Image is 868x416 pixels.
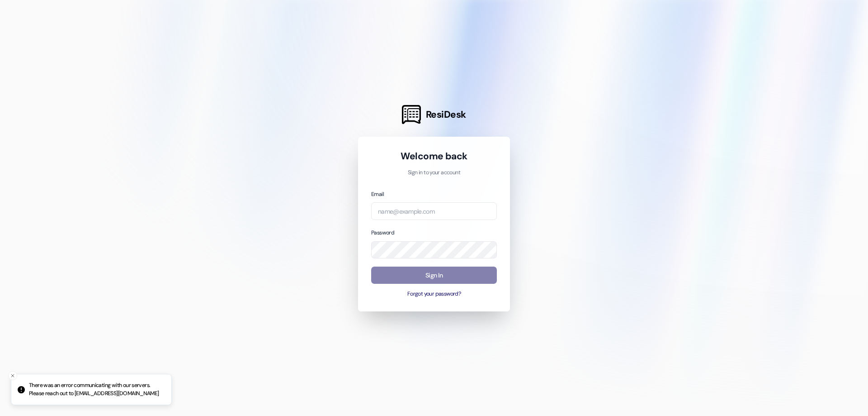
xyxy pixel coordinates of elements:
button: Sign In [371,267,497,284]
button: Close toast [8,371,17,380]
img: ResiDesk Logo [402,105,421,124]
h1: Welcome back [371,150,497,163]
input: name@example.com [371,202,497,220]
p: Sign in to your account [371,169,497,177]
p: There was an error communicating with our servers. Please reach out to [EMAIL_ADDRESS][DOMAIN_NAME] [29,382,164,397]
span: ResiDesk [426,108,466,121]
button: Forgot your password? [371,290,497,298]
label: Password [371,229,394,236]
label: Email [371,191,384,198]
